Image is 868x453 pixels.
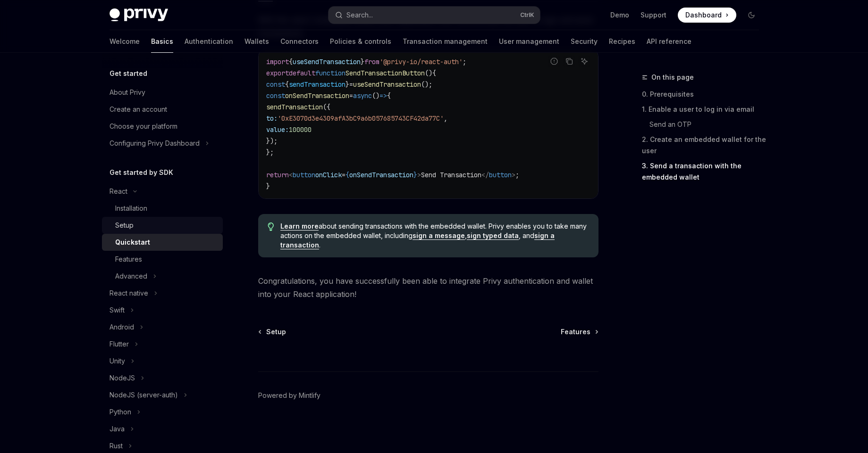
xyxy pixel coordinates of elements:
[515,171,519,179] span: ;
[115,271,147,282] div: Advanced
[102,336,223,353] button: Toggle Flutter section
[266,114,278,123] span: to:
[403,30,488,53] a: Transaction management
[289,125,312,134] span: 100000
[266,58,289,66] span: import
[102,387,223,404] button: Toggle NodeJS (server-auth) section
[289,171,293,179] span: <
[266,103,323,111] span: sendTransaction
[110,288,148,299] div: React native
[330,30,391,53] a: Policies & controls
[268,222,274,231] svg: Tip
[285,91,349,100] span: onSendTransaction
[102,234,223,251] a: Quickstart
[647,30,691,53] a: API reference
[110,321,134,333] div: Android
[266,148,274,156] span: };
[361,58,364,66] span: }
[349,80,353,89] span: =
[102,251,223,268] a: Features
[266,125,289,134] span: value:
[463,58,466,66] span: ;
[185,30,233,53] a: Authentication
[110,121,177,132] div: Choose your platform
[266,171,289,179] span: return
[280,222,589,250] span: about sending transactions with the embedded wallet. Privy enables you to take many actions on th...
[115,237,150,248] div: Quickstart
[329,7,540,24] button: Open search
[642,132,767,158] a: 2. Create an embedded wallet for the user
[266,80,285,89] span: const
[489,171,512,179] span: button
[244,30,269,53] a: Wallets
[115,203,147,214] div: Installation
[289,80,346,89] span: sendTransaction
[110,389,178,401] div: NodeJS (server-auth)
[642,102,767,117] a: 1. Enable a user to log in via email
[102,268,223,285] button: Toggle Advanced section
[110,138,200,149] div: Configuring Privy Dashboard
[102,217,223,234] a: Setup
[110,104,167,115] div: Create an account
[353,80,421,89] span: useSendTransaction
[110,423,125,435] div: Java
[293,171,315,179] span: button
[349,171,413,179] span: onSendTransaction
[266,327,286,337] span: Setup
[444,114,447,123] span: ,
[102,420,223,437] button: Toggle Java section
[102,404,223,420] button: Toggle Python section
[744,8,759,23] button: Toggle dark mode
[640,10,666,20] a: Support
[609,30,635,53] a: Recipes
[685,10,722,20] span: Dashboard
[417,171,421,179] span: >
[115,254,142,265] div: Features
[512,171,515,179] span: >
[110,87,145,98] div: About Privy
[110,68,147,79] h5: Get started
[561,327,598,337] a: Features
[280,222,319,231] a: Learn more
[115,220,134,231] div: Setup
[102,101,223,118] a: Create an account
[315,69,346,77] span: function
[349,91,353,100] span: =
[266,91,285,100] span: const
[266,137,278,145] span: });
[548,55,560,67] button: Report incorrect code
[432,69,436,77] span: {
[342,171,346,179] span: =
[353,91,372,100] span: async
[102,302,223,319] button: Toggle Swift section
[642,117,767,132] a: Send an OTP
[110,167,173,178] h5: Get started by SDK
[102,135,223,152] button: Toggle Configuring Privy Dashboard section
[102,370,223,387] button: Toggle NodeJS section
[571,30,598,53] a: Security
[102,319,223,336] button: Toggle Android section
[421,171,481,179] span: Send Transaction
[499,30,559,53] a: User management
[651,72,694,83] span: On this page
[364,58,379,66] span: from
[266,69,289,77] span: export
[110,305,125,316] div: Swift
[561,327,590,337] span: Features
[110,30,140,53] a: Welcome
[467,231,519,240] a: sign typed data
[563,55,575,67] button: Copy the contents from the code block
[110,355,125,367] div: Unity
[421,80,432,89] span: ();
[293,58,361,66] span: useSendTransaction
[289,58,293,66] span: {
[610,10,629,20] a: Demo
[379,91,387,100] span: =>
[102,353,223,370] button: Toggle Unity section
[642,87,767,102] a: 0. Prerequisites
[642,158,767,185] a: 3. Send a transaction with the embedded wallet
[266,182,270,190] span: }
[102,200,223,217] a: Installation
[346,69,425,77] span: SendTransactionButton
[258,274,598,301] span: Congratulations, you have successfully been able to integrate Privy authentication and wallet int...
